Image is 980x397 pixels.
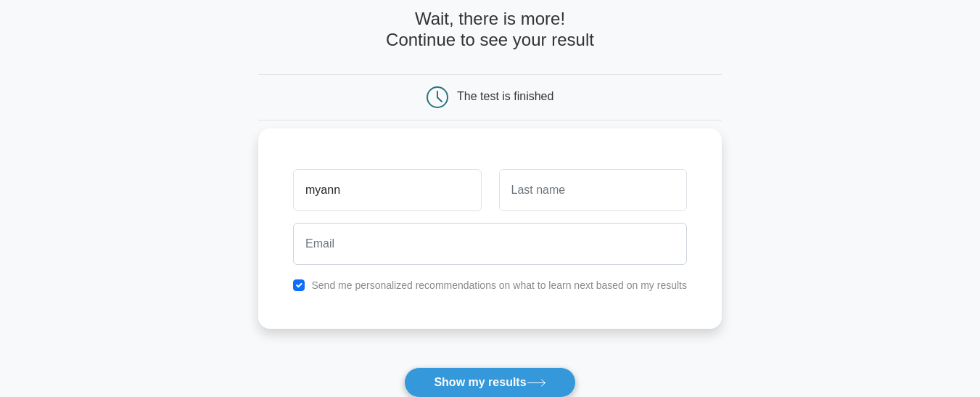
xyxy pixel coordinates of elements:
[311,279,687,291] label: Send me personalized recommendations on what to learn next based on my results
[293,223,687,265] input: Email
[457,90,553,102] div: The test is finished
[258,9,722,51] h4: Wait, there is more! Continue to see your result
[499,169,687,211] input: Last name
[293,169,481,211] input: First name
